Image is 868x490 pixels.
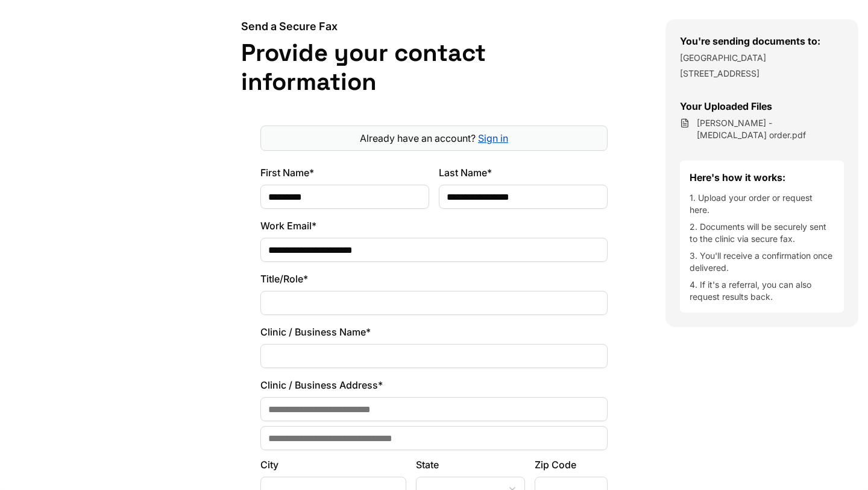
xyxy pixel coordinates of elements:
li: 2. Documents will be securely sent to the clinic via secure fax. [690,221,834,245]
p: Already have an account? [266,131,602,145]
label: State [416,457,525,472]
li: 4. If it's a referral, you can also request results back. [690,279,834,303]
label: Zip Code [535,457,608,472]
a: Sign in [478,132,508,144]
label: Title/Role* [260,272,608,286]
label: Clinic / Business Address* [260,378,608,392]
li: 3. You'll receive a confirmation once delivered. [690,250,834,274]
span: Lisa Long - MRI order.pdf [697,117,844,141]
li: 1. Upload your order or request here. [690,192,834,216]
p: [STREET_ADDRESS] [680,68,844,80]
h3: You're sending documents to: [680,34,844,48]
h3: Your Uploaded Files [680,99,844,113]
h2: Send a Secure Fax [241,19,627,34]
label: Clinic / Business Name* [260,325,608,339]
label: City [260,457,406,472]
h4: Here's how it works: [690,170,834,185]
label: First Name* [260,165,429,180]
label: Work Email* [260,218,608,233]
label: Last Name* [439,165,608,180]
h1: Provide your contact information [241,39,627,97]
p: [GEOGRAPHIC_DATA] [680,52,844,64]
